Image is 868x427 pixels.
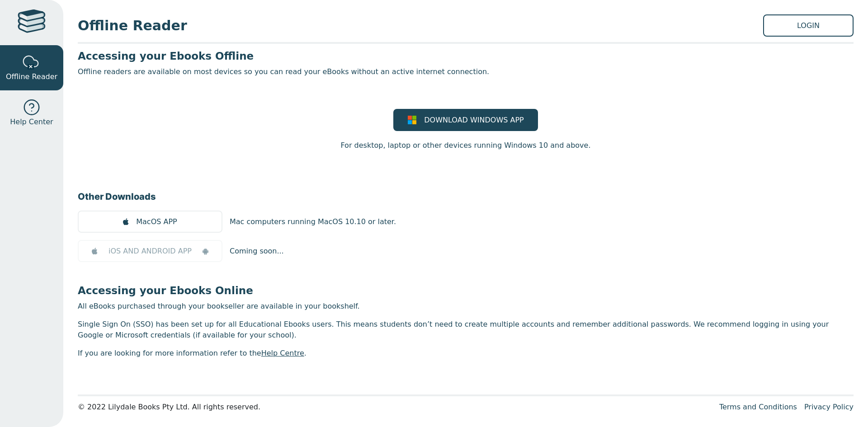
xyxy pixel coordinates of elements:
span: Help Center [10,117,53,127]
p: All eBooks purchased through your bookseller are available in your bookshelf. [78,301,854,312]
a: Terms and Conditions [719,403,797,411]
a: LOGIN [763,14,854,37]
a: DOWNLOAD WINDOWS APP [393,109,538,131]
p: Offline readers are available on most devices so you can read your eBooks without an active inter... [78,66,854,77]
p: If you are looking for more information refer to the . [78,348,854,359]
span: MacOS APP [136,216,177,227]
div: © 2022 Lilydale Books Pty Ltd. All rights reserved. [78,402,712,413]
p: For desktop, laptop or other devices running Windows 10 and above. [340,140,590,151]
a: Help Centre [261,349,304,357]
h3: Accessing your Ebooks Online [78,284,854,297]
p: Coming soon... [230,246,284,257]
h3: Other Downloads [78,190,854,203]
a: Privacy Policy [804,403,854,411]
a: MacOS APP [78,211,222,233]
p: Mac computers running MacOS 10.10 or later. [230,216,396,227]
span: Offline Reader [78,15,763,36]
span: Offline Reader [6,71,57,82]
h3: Accessing your Ebooks Offline [78,49,854,63]
p: Single Sign On (SSO) has been set up for all Educational Ebooks users. This means students don’t ... [78,319,854,341]
span: DOWNLOAD WINDOWS APP [424,115,524,126]
span: iOS AND ANDROID APP [108,246,192,257]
